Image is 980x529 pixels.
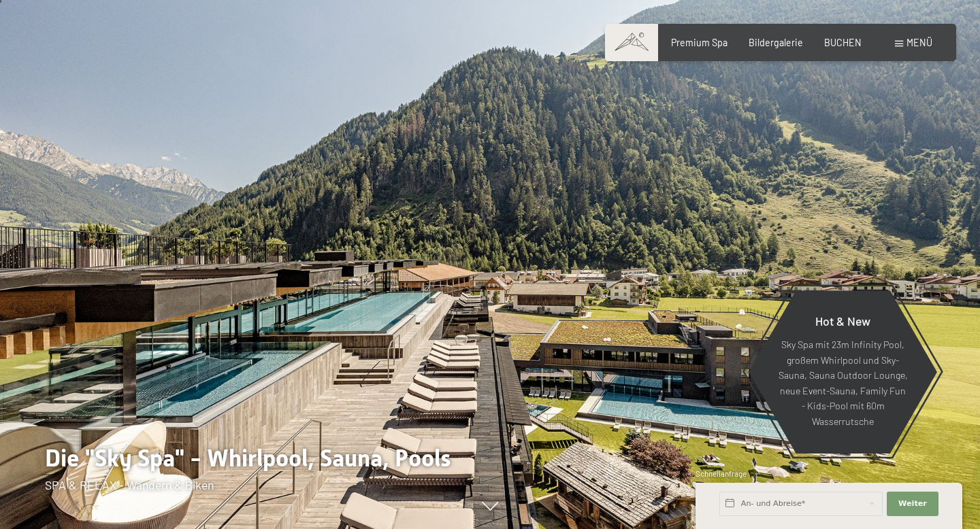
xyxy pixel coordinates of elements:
a: Bildergalerie [749,37,803,48]
a: Premium Spa [671,37,728,48]
p: Sky Spa mit 23m Infinity Pool, großem Whirlpool und Sky-Sauna, Sauna Outdoor Lounge, neue Event-S... [778,338,908,430]
span: Schnellanfrage [696,469,747,478]
a: Hot & New Sky Spa mit 23m Infinity Pool, großem Whirlpool und Sky-Sauna, Sauna Outdoor Lounge, ne... [748,290,938,454]
span: Menü [906,37,932,48]
button: Weiter [887,492,938,516]
span: Hot & New [815,313,870,328]
span: Weiter [898,498,927,509]
a: BUCHEN [824,37,862,48]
